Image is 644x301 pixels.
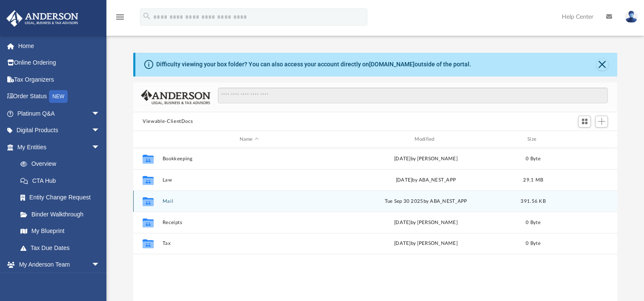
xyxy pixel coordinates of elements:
[339,219,512,227] div: [DATE] by [PERSON_NAME]
[523,178,543,182] span: 29.1 MB
[12,239,113,256] a: Tax Due Dates
[12,156,113,173] a: Overview
[92,122,109,139] span: arrow_drop_down
[115,12,125,22] i: menu
[339,198,512,205] div: Tue Sep 30 2025 by ABA_NEST_APP
[6,37,113,54] a: Home
[115,16,125,22] a: menu
[156,60,471,69] div: Difficulty viewing your box folder? You can also access your account directly on outside of the p...
[6,256,109,273] a: My Anderson Teamarrow_drop_down
[163,156,336,162] button: Bookkeeping
[6,122,113,139] a: Digital Productsarrow_drop_down
[339,176,512,184] div: by ABA_NEST_APP
[142,11,152,21] i: search
[625,11,638,23] img: User Pic
[12,189,113,206] a: Entity Change Request
[4,10,81,27] img: Anderson Advisors Platinum Portal
[6,88,113,105] a: Order StatusNEW
[526,220,541,225] span: 0 Byte
[339,136,512,143] div: Modified
[92,256,109,274] span: arrow_drop_down
[526,241,541,246] span: 0 Byte
[137,136,158,143] div: id
[162,136,335,143] div: Name
[516,136,550,143] div: Size
[521,199,545,204] span: 391.56 KB
[596,59,608,71] button: Close
[6,54,113,71] a: Online Ordering
[12,223,109,240] a: My Blueprint
[163,199,336,204] button: Mail
[143,118,193,125] button: Viewable-ClientDocs
[595,116,608,128] button: Add
[92,105,109,122] span: arrow_drop_down
[12,172,113,189] a: CTA Hub
[396,178,412,182] span: [DATE]
[163,220,336,225] button: Receipts
[218,88,608,104] input: Search files and folders
[92,139,109,156] span: arrow_drop_down
[339,240,512,247] div: [DATE] by [PERSON_NAME]
[163,177,336,183] button: Law
[6,139,113,156] a: My Entitiesarrow_drop_down
[369,61,415,68] a: [DOMAIN_NAME]
[554,136,613,143] div: id
[6,71,113,88] a: Tax Organizers
[163,241,336,246] button: Tax
[12,206,113,223] a: Binder Walkthrough
[526,156,541,161] span: 0 Byte
[578,116,591,128] button: Switch to Grid View
[49,90,68,103] div: NEW
[339,155,512,163] div: [DATE] by [PERSON_NAME]
[6,105,113,122] a: Platinum Q&Aarrow_drop_down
